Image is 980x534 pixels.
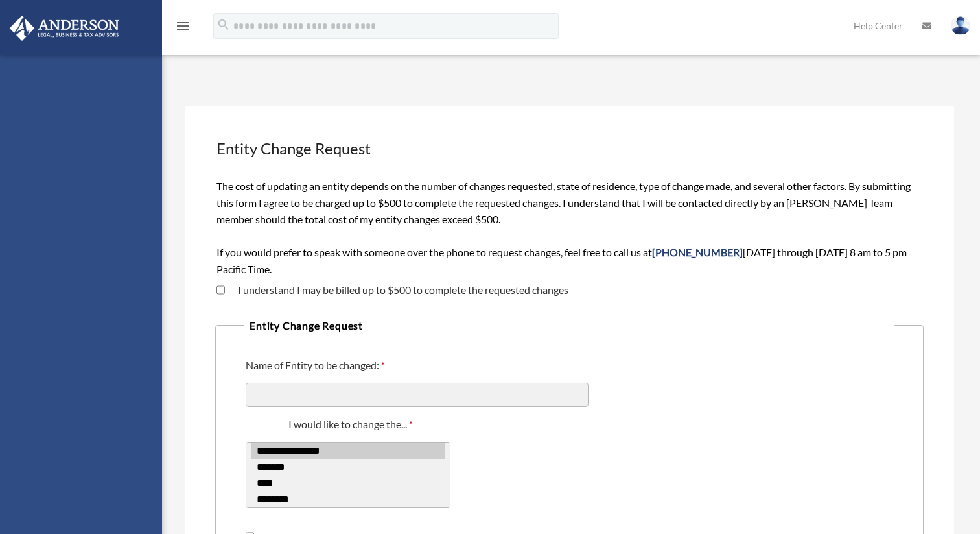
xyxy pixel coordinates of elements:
label: Name of Entity to be changed: [246,358,388,375]
img: User Pic [951,16,970,35]
img: Anderson Advisors Platinum Portal [6,16,123,41]
i: search [216,18,231,32]
label: I understand I may be billed up to $500 to complete the requested changes [225,285,568,295]
a: menu [175,23,191,34]
legend: Entity Change Request [244,317,894,335]
label: I would like to change the... [246,417,459,434]
h3: Entity Change Request [215,136,923,161]
i: menu [175,18,191,34]
span: The cost of updating an entity depends on the number of changes requested, state of residence, ty... [216,180,911,275]
span: [PHONE_NUMBER] [652,246,743,258]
